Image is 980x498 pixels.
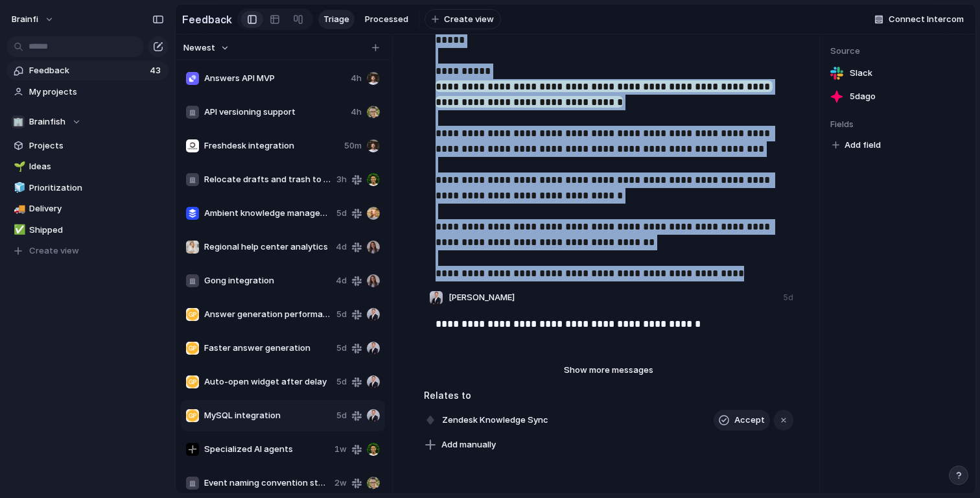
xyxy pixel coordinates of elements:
[564,364,653,377] span: Show more messages
[351,106,362,119] span: 4h
[6,157,169,176] a: 🌱Ideas
[783,292,793,303] div: 5d
[336,342,347,355] span: 5d
[6,61,169,80] a: Feedback43
[830,45,965,58] span: Source
[29,64,146,77] span: Feedback
[150,64,163,77] span: 43
[12,202,25,215] button: 🚚
[182,12,232,27] h2: Feedback
[29,202,164,215] span: Delivery
[830,118,965,131] span: Fields
[183,41,215,54] span: Newest
[419,436,501,454] button: Add manually
[29,115,65,128] span: Brainfish
[6,178,169,198] a: 🧊Prioritization
[204,375,331,388] span: Auto-open widget after delay
[714,410,770,431] button: Accept
[336,207,347,220] span: 5d
[29,182,164,195] span: Prioritization
[12,13,38,26] span: brainfi
[830,137,883,154] button: Add field
[336,274,347,287] span: 4d
[181,40,231,56] button: Newest
[336,375,347,388] span: 5d
[531,362,686,379] button: Show more messages
[12,182,25,195] button: 🧊
[424,388,794,402] h3: Relates to
[14,202,23,217] div: 🚚
[360,10,414,29] a: Processed
[14,222,23,237] div: ✅
[336,308,347,321] span: 5d
[14,180,23,195] div: 🧊
[336,409,347,422] span: 5d
[336,241,347,254] span: 4d
[850,67,872,80] span: Slack
[204,409,331,422] span: MySQL integration
[204,477,329,490] span: Event naming convention standardization
[6,199,169,219] a: 🚚Delivery
[323,13,349,26] span: Triage
[6,9,61,30] button: brainfi
[850,90,876,103] span: 5d ago
[204,241,331,254] span: Regional help center analytics
[204,173,331,186] span: Relocate drafts and trash to menu
[449,291,515,304] span: [PERSON_NAME]
[6,136,169,156] a: Projects
[204,72,345,85] span: Answers API MVP
[365,13,408,26] span: Processed
[12,115,25,128] div: 🏢
[12,160,25,173] button: 🌱
[334,477,347,490] span: 2w
[204,443,329,456] span: Specialized AI agents
[318,10,355,29] a: Triage
[438,411,552,429] span: Zendesk Knowledge Sync
[425,9,501,30] button: Create view
[29,86,164,99] span: My projects
[336,173,347,186] span: 3h
[845,139,881,152] span: Add field
[6,220,169,240] a: ✅Shipped
[204,139,339,152] span: Freshdesk integration
[869,10,969,29] button: Connect Intercom
[830,64,965,82] a: Slack
[889,13,964,26] span: Connect Intercom
[204,274,331,287] span: Gong integration
[204,342,331,355] span: Faster answer generation
[12,224,25,237] button: ✅
[334,443,347,456] span: 1w
[6,241,169,261] button: Create view
[29,160,164,173] span: Ideas
[14,160,23,174] div: 🌱
[204,308,331,321] span: Answer generation performance
[344,139,362,152] span: 50m
[6,82,169,102] a: My projects
[441,438,496,451] span: Add manually
[29,244,79,257] span: Create view
[29,139,164,152] span: Projects
[734,414,765,427] span: Accept
[204,207,331,220] span: Ambient knowledge management
[351,72,362,85] span: 4h
[204,106,345,119] span: API versioning support
[444,13,494,26] span: Create view
[29,224,164,237] span: Shipped
[6,112,169,132] button: 🏢Brainfish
